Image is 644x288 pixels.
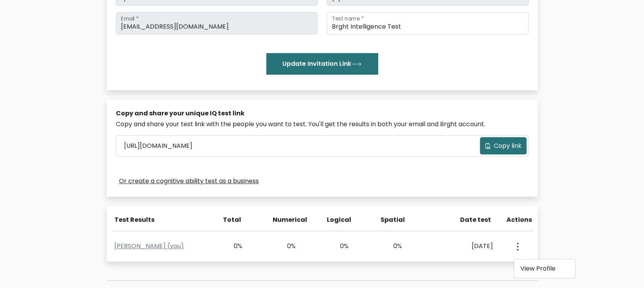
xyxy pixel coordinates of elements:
[435,215,497,225] div: Date test
[480,137,527,154] button: Copy link
[114,242,184,250] a: [PERSON_NAME] (you)
[381,215,403,225] div: Spatial
[327,215,349,225] div: Logical
[116,109,528,118] div: Copy and share your unique IQ test link
[433,242,493,251] div: [DATE]
[219,215,241,225] div: Total
[116,120,528,129] div: Copy and share your test link with the people you want to test. You'll get the results in both yo...
[494,141,522,151] span: Copy link
[274,242,296,251] div: 0%
[273,215,295,225] div: Numerical
[380,242,402,251] div: 0%
[327,242,349,251] div: 0%
[514,262,575,275] a: View Profile
[266,53,378,75] button: Update Invitation Link
[119,177,259,186] a: Or create a cognitive ability test as a business
[327,12,528,34] input: Test name
[221,242,243,251] div: 0%
[506,215,533,225] div: Actions
[114,215,210,225] div: Test Results
[116,12,318,34] input: Email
